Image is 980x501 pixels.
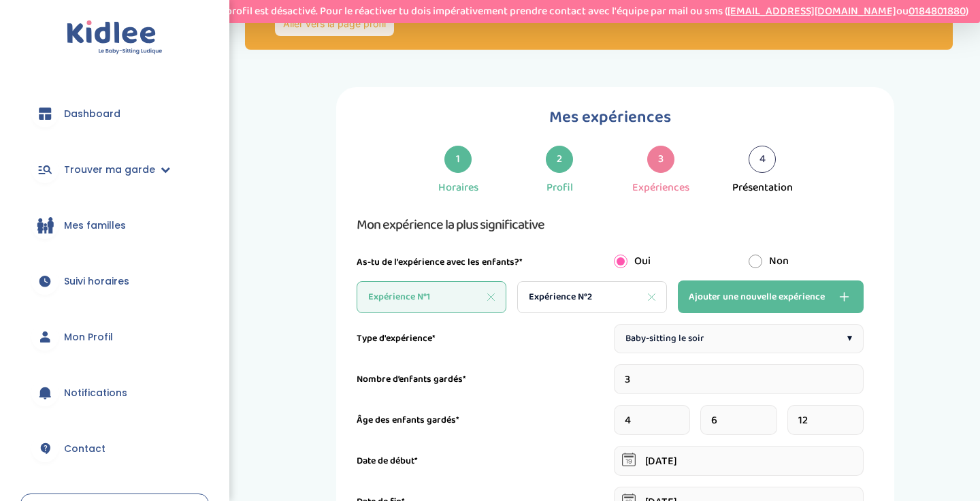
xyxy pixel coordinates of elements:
[20,368,209,417] a: Notifications
[64,107,120,121] span: Dashboard
[647,146,674,173] div: 3
[64,219,126,233] span: Mes familles
[689,289,825,305] span: Ajouter une nouvelle expérience
[67,20,163,55] img: logo.svg
[728,3,896,20] a: [EMAIL_ADDRESS][DOMAIN_NAME]
[700,405,777,435] input: Age
[64,330,113,344] span: Mon Profil
[368,290,430,304] span: Expérience N°1
[357,413,459,427] label: Âge des enfants gardés*
[444,146,472,173] div: 1
[206,3,968,20] p: Ton profil est désactivé. Pour le réactiver tu dois impérativement prendre contact avec l'équipe ...
[614,446,864,476] input: sélectionne une date
[732,180,793,196] div: Présentation
[604,253,739,270] div: Oui
[20,424,209,473] a: Contact
[20,312,209,361] a: Mon Profil
[847,332,852,346] span: ▾
[625,332,704,346] span: Baby-sitting le soir
[357,104,864,131] h1: Mes expériences
[787,405,864,435] input: Age
[20,257,209,306] a: Suivi horaires
[357,214,544,236] span: Mon expérience la plus significative
[749,146,776,173] div: 4
[64,442,105,456] span: Contact
[614,405,691,435] input: Age
[357,372,466,387] label: Nombre d’enfants gardés*
[614,364,864,394] input: Nombre d’enfants gardés
[546,180,573,196] div: Profil
[909,3,966,20] a: 0184801880
[357,255,523,270] label: As-tu de l'expérience avec les enfants?*
[275,12,394,36] a: Aller vers la page profil
[20,201,209,250] a: Mes familles
[546,146,573,173] div: 2
[64,274,129,289] span: Suivi horaires
[529,290,592,304] span: Expérience N°2
[20,145,209,194] a: Trouver ma garde
[738,253,874,270] div: Non
[438,180,478,196] div: Horaires
[678,280,864,313] button: Ajouter une nouvelle expérience
[64,163,155,177] span: Trouver ma garde
[64,386,127,400] span: Notifications
[632,180,689,196] div: Expériences
[357,454,418,468] label: Date de début*
[357,332,436,346] label: Type d'expérience*
[20,89,209,138] a: Dashboard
